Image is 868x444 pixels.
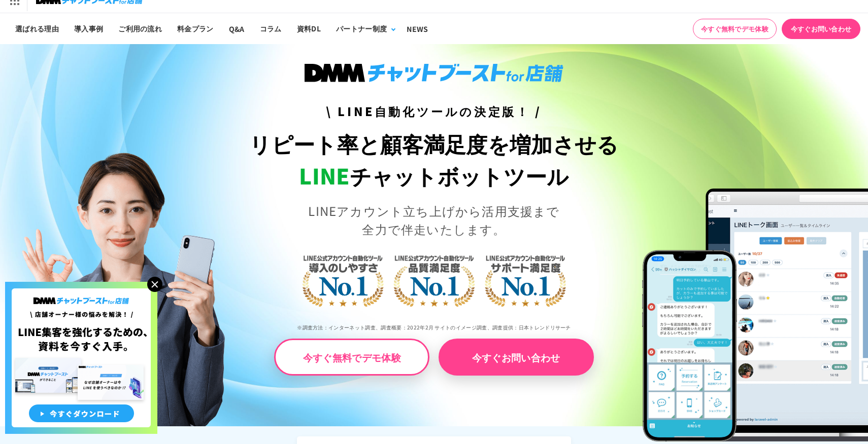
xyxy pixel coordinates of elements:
p: LINEアカウント立ち上げから活用支援まで 全力で伴走いたします。 [217,202,651,238]
a: 今すぐお問い合わせ [439,339,594,376]
a: ご利用の流れ [111,13,170,44]
span: LINE [299,160,349,191]
a: 店舗オーナー様の悩みを解決!LINE集客を狂化するための資料を今すぐ入手! [5,282,157,294]
p: ※調査方法：インターネット調査、調査概要：2022年2月 サイトのイメージ調査、調査提供：日本トレンドリサーチ [217,316,651,339]
a: Q&A [221,13,252,44]
a: 導入事例 [66,13,111,44]
a: 今すぐお問い合わせ [782,19,860,39]
img: 店舗オーナー様の悩みを解決!LINE集客を狂化するための資料を今すぐ入手! [5,282,157,434]
img: LINE公式アカウント自動化ツール導入のしやすさNo.1｜LINE公式アカウント自動化ツール品質満足度No.1｜LINE公式アカウント自動化ツールサポート満足度No.1 [269,215,599,342]
div: パートナー制度 [336,23,387,34]
a: 今すぐ無料でデモ体験 [693,19,777,39]
a: 選ばれる理由 [8,13,66,44]
h3: \ LINE自動化ツールの決定版！ / [217,102,651,120]
a: コラム [252,13,289,44]
a: 今すぐ無料でデモ体験 [274,339,429,376]
a: NEWS [399,13,436,44]
a: 料金プラン [170,13,221,44]
a: 資料DL [289,13,328,44]
h1: リピート率と顧客満足度を増加させる チャットボットツール [217,128,651,192]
